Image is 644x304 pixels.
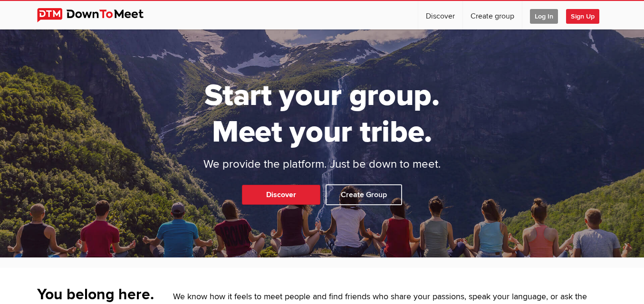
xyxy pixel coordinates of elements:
[522,1,566,29] a: Log In
[418,1,462,29] a: Discover
[37,8,158,22] img: DownToMeet
[242,185,320,205] a: Discover
[530,9,558,24] span: Log In
[463,1,522,29] a: Create group
[168,77,477,151] h1: Start your group. Meet your tribe.
[566,9,599,24] span: Sign Up
[566,1,607,29] a: Sign Up
[326,184,402,205] a: Create Group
